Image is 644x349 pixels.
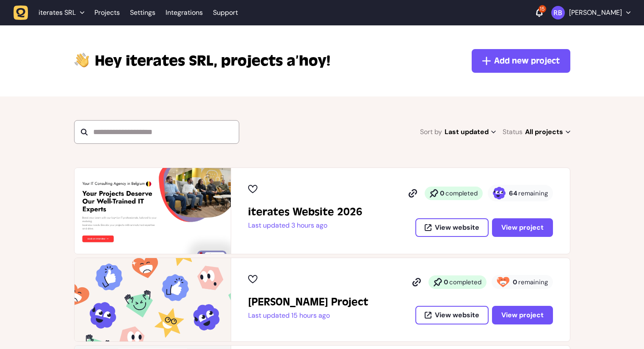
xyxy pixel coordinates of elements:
button: iterates SRL [14,5,89,20]
p: Last updated 15 hours ago [248,311,368,320]
span: iterates SRL [95,51,218,71]
span: Sort by [420,126,442,138]
h2: iterates Website 2026 [248,205,362,219]
img: hi-hand [74,51,90,68]
span: completed [449,278,481,286]
p: projects a’hoy! [95,51,330,71]
button: View website [415,306,489,324]
strong: 0 [444,278,448,286]
a: Settings [130,5,155,20]
span: Last updated [445,126,496,138]
h2: John's Project [248,295,368,309]
strong: 0 [440,189,445,198]
button: View project [492,306,553,324]
span: All projects [525,126,570,138]
button: View project [492,218,553,237]
span: View website [435,224,479,231]
p: [PERSON_NAME] [569,8,622,17]
span: remaining [518,189,548,198]
span: Add new project [494,55,560,67]
button: [PERSON_NAME] [551,6,630,19]
a: Integrations [166,5,203,20]
a: Support [213,8,238,17]
button: View website [415,218,489,237]
img: John's Project [75,258,231,341]
div: 15 [539,5,546,13]
button: Add new project [472,49,570,73]
img: Rodolphe Balay [551,6,565,19]
img: iterates Website 2026 [75,168,231,254]
span: Status [503,126,522,138]
strong: 64 [509,189,517,198]
span: View project [501,312,544,319]
span: iterates SRL [39,8,76,17]
span: remaining [518,278,548,286]
p: Last updated 3 hours ago [248,221,362,230]
a: Projects [94,5,120,20]
span: View website [435,312,479,319]
span: View project [501,224,544,231]
span: completed [445,189,478,198]
strong: 0 [513,278,517,286]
